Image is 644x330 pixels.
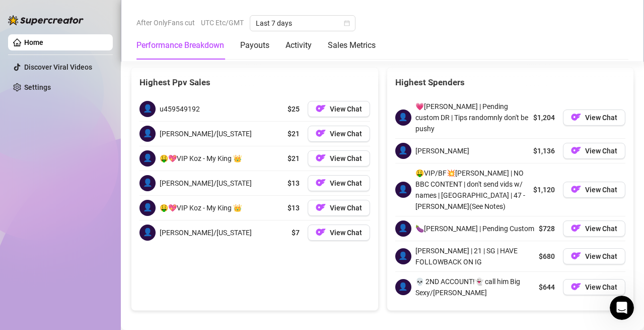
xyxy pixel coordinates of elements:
span: 🤑VIP/BF💥[PERSON_NAME] | NO BBC CONTENT | don't send vids w/ names | [GEOGRAPHIC_DATA] | 47 -[PERS... [415,168,530,212]
span: 🍆[PERSON_NAME] | Pending Custom [415,223,534,234]
img: Profile image for Giselle [139,16,159,36]
button: OFView Chat [563,143,625,159]
span: View Chat [585,225,617,233]
span: View Chat [585,114,617,122]
span: 🤑💖VIP Koz - My King 👑 [160,202,242,213]
span: View Chat [330,130,362,138]
span: View Chat [330,105,362,113]
button: OFView Chat [308,225,370,241]
span: View Chat [330,204,362,212]
a: OFView Chat [308,126,370,142]
img: logo-BBDzfeDw.svg [8,15,84,25]
button: OFView Chat [563,279,625,295]
span: UTC Etc/GMT [201,15,244,30]
span: 👤 [395,182,411,198]
span: 👤 [139,150,156,167]
div: Super Mass [15,224,187,242]
span: $1,204 [533,112,555,123]
button: Messages [67,237,134,278]
span: Messages [84,262,118,269]
span: $13 [288,178,300,189]
iframe: Intercom live chat [610,296,634,320]
span: 👤 [139,225,156,241]
img: OF [316,128,326,138]
a: Settings [24,83,51,91]
div: Sales Metrics [328,39,376,51]
a: OFView Chat [308,101,370,117]
img: OF [316,202,326,212]
img: OF [316,227,326,237]
img: Profile image for Ella [120,16,140,36]
span: 👤 [139,200,156,216]
p: How can we help? [20,89,181,106]
span: $21 [288,153,300,164]
span: calendar [344,20,350,26]
span: [PERSON_NAME]/[US_STATE] [160,178,252,189]
span: Help [160,262,176,269]
span: View Chat [330,179,362,187]
span: After OnlyFans cut [136,15,195,30]
div: Payouts [240,39,269,51]
a: 📢 Join Our Telegram Channel [15,167,187,185]
span: [PERSON_NAME] [415,145,469,156]
span: Home [22,262,45,269]
span: $7 [292,227,300,238]
span: View Chat [585,186,617,194]
div: Send us a message [21,127,168,138]
div: Highest Ppv Sales [139,76,370,89]
button: OFView Chat [308,150,370,167]
img: logo [20,19,99,35]
span: u459549192 [160,103,200,115]
button: OFView Chat [563,248,625,264]
button: OFView Chat [563,182,625,198]
img: OF [571,112,581,122]
img: OF [571,184,581,194]
span: $644 [539,282,555,293]
span: 👤 [395,143,411,159]
span: 👤 [139,101,156,117]
span: [PERSON_NAME]/[US_STATE] [160,227,252,238]
span: Search for help [21,204,82,215]
span: $21 [288,128,300,139]
span: 👤 [395,279,411,295]
div: Super Mass [21,228,169,238]
span: [PERSON_NAME] | 21 | SG | HAVE FOLLOWBACK ON IG [415,245,535,267]
span: 👤 [139,126,156,142]
span: 👤 [395,109,411,126]
button: OFView Chat [563,109,625,126]
span: $25 [288,103,300,115]
div: Activity [285,39,312,51]
span: 💀 2ND ACCOUNT!👻 call him Big Sexy/[PERSON_NAME] [415,276,535,298]
div: Send us a messageWe typically reply in a few hours [10,119,191,157]
div: Highest Spenders [395,76,626,89]
span: 🤑💖VIP Koz - My King 👑 [160,153,242,164]
span: $13 [288,202,300,213]
img: OF [316,178,326,188]
div: Performance Breakdown [136,39,224,51]
button: OFView Chat [308,175,370,191]
span: View Chat [330,154,362,162]
span: View Chat [585,283,617,291]
span: 💗[PERSON_NAME] | Pending custom DR | Tips randomnly don't be pushy [415,101,530,134]
span: $728 [539,223,555,234]
span: 👤 [139,175,156,191]
div: 📢 Join Our Telegram Channel [21,171,169,181]
button: OFView Chat [563,221,625,237]
img: OF [571,282,581,292]
p: Hi [PERSON_NAME] [20,72,181,89]
img: OF [316,153,326,163]
button: OFView Chat [308,200,370,216]
button: Search for help [15,199,187,219]
span: $1,136 [533,145,555,156]
img: OF [571,145,581,155]
a: Home [24,38,43,46]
